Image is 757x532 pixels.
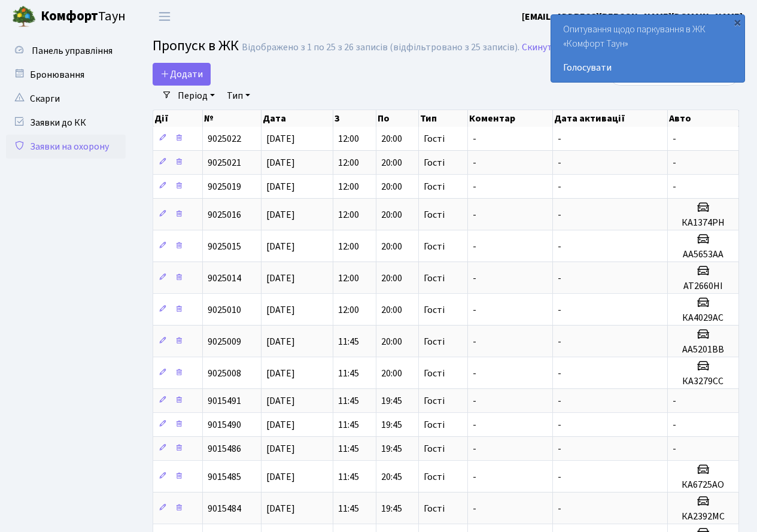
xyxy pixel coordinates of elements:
span: 12:00 [338,156,359,169]
span: - [558,180,561,193]
span: - [473,502,476,515]
span: - [673,180,676,193]
span: - [558,240,561,253]
span: - [473,442,476,455]
span: - [673,156,676,169]
div: Опитування щодо паркування в ЖК «Комфорт Таун» [551,15,744,82]
span: 12:00 [338,303,359,317]
h5: АА5201ВВ [673,344,734,355]
span: 9025016 [208,208,241,221]
a: Панель управління [6,39,126,63]
span: [DATE] [266,303,295,317]
th: № [203,110,262,127]
h5: КА3279СС [673,376,734,387]
span: Гості [424,472,445,482]
span: - [558,335,561,348]
span: - [473,180,476,193]
span: Панель управління [32,44,113,57]
span: 20:00 [381,208,402,221]
span: [DATE] [266,132,295,145]
span: 9015484 [208,502,241,515]
a: Голосувати [563,60,732,75]
span: 20:00 [381,303,402,317]
span: 19:45 [381,502,402,515]
span: 19:45 [381,394,402,408]
span: [DATE] [266,470,295,484]
span: 9015486 [208,442,241,455]
span: 11:45 [338,442,359,455]
span: - [673,418,676,431]
span: - [473,418,476,431]
h5: КА4029АС [673,312,734,324]
span: - [473,240,476,253]
span: [DATE] [266,418,295,431]
span: 12:00 [338,240,359,253]
span: Гості [424,396,445,406]
span: Гості [424,504,445,513]
span: 11:45 [338,367,359,380]
span: [DATE] [266,394,295,408]
a: [EMAIL_ADDRESS][PERSON_NAME][DOMAIN_NAME] [522,10,743,24]
div: Відображено з 1 по 25 з 26 записів (відфільтровано з 25 записів). [242,42,519,53]
span: Гості [424,420,445,430]
span: - [673,132,676,145]
span: - [473,272,476,285]
span: 19:45 [381,442,402,455]
span: 9025022 [208,132,241,145]
a: Додати [153,63,211,86]
span: 11:45 [338,502,359,515]
span: 11:45 [338,470,359,484]
span: - [473,303,476,317]
a: Скарги [6,87,126,111]
span: [DATE] [266,208,295,221]
span: [DATE] [266,180,295,193]
span: [DATE] [266,367,295,380]
span: - [473,470,476,484]
span: 20:00 [381,272,402,285]
span: - [473,335,476,348]
th: По [376,110,419,127]
span: 20:00 [381,240,402,253]
th: З [333,110,376,127]
span: - [558,208,561,221]
span: 12:00 [338,132,359,145]
span: 11:45 [338,335,359,348]
span: 20:00 [381,156,402,169]
span: Гості [424,305,445,315]
span: 11:45 [338,418,359,431]
span: - [558,442,561,455]
a: Період [173,86,220,106]
span: [DATE] [266,156,295,169]
span: - [558,418,561,431]
h5: КА2392МС [673,511,734,522]
span: - [558,132,561,145]
span: 9025019 [208,180,241,193]
th: Коментар [468,110,553,127]
b: Комфорт [41,7,98,26]
span: 9015491 [208,394,241,408]
th: Авто [668,110,739,127]
span: [DATE] [266,335,295,348]
a: Тип [222,86,255,106]
h5: АА5653АА [673,249,734,260]
span: - [558,272,561,285]
span: - [558,156,561,169]
span: - [558,394,561,408]
a: Скинути [522,42,558,53]
span: 9025021 [208,156,241,169]
span: - [473,132,476,145]
span: - [673,442,676,455]
span: 20:00 [381,132,402,145]
span: - [673,394,676,408]
h5: КА6725АО [673,479,734,491]
span: 9025008 [208,367,241,380]
span: Гості [424,134,445,144]
span: - [558,470,561,484]
span: Пропуск в ЖК [153,35,239,56]
span: 20:00 [381,180,402,193]
span: - [473,394,476,408]
span: Гості [424,242,445,251]
span: Гості [424,369,445,378]
span: 12:00 [338,208,359,221]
